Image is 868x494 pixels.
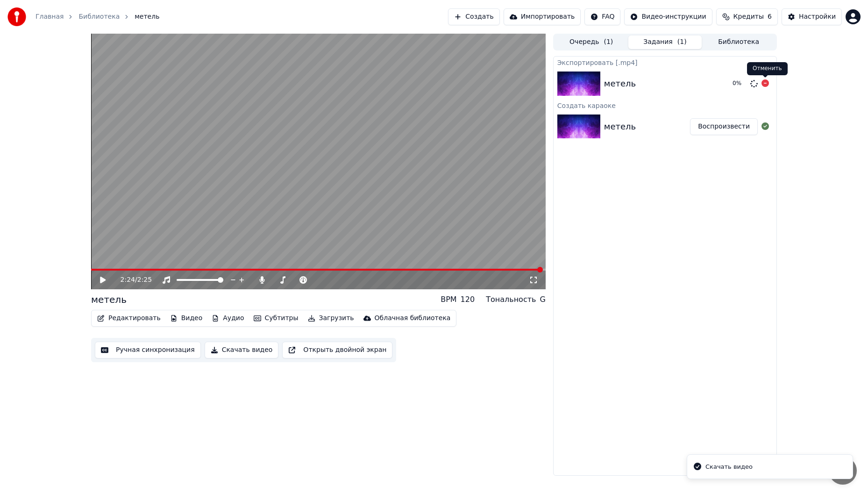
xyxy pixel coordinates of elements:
[584,8,620,25] button: FAQ
[604,77,636,90] div: метель
[604,120,636,133] div: метель
[461,294,475,305] div: 120
[554,100,776,111] div: Создать караоке
[733,80,747,87] div: 0 %
[705,462,753,472] div: Скачать видео
[702,36,776,49] button: Библиотека
[36,12,64,21] a: Главная
[716,8,778,25] button: Кредиты6
[208,312,248,325] button: Аудио
[121,275,143,285] div: /
[690,118,758,135] button: Воспроизвести
[768,12,772,21] span: 6
[747,62,788,75] div: Отменить
[135,12,159,21] span: метель
[205,342,279,358] button: Скачать видео
[799,12,836,21] div: Настройки
[78,12,120,21] a: Библиотека
[441,294,456,305] div: BPM
[782,8,842,25] button: Настройки
[628,36,702,49] button: Задания
[733,12,764,21] span: Кредиты
[486,294,536,305] div: Тональность
[375,314,451,323] div: Облачная библиотека
[624,8,712,25] button: Видео-инструкции
[95,342,201,358] button: Ручная синхронизация
[554,57,776,68] div: Экспортировать [.mp4]
[555,36,628,49] button: Очередь
[304,312,358,325] button: Загрузить
[540,294,545,305] div: G
[137,275,152,285] span: 2:25
[93,312,164,325] button: Редактировать
[448,8,499,25] button: Создать
[282,342,392,358] button: Открыть двойной экран
[604,37,613,47] span: ( 1 )
[504,8,581,25] button: Импортировать
[7,7,26,26] img: youka
[250,312,302,325] button: Субтитры
[91,293,127,306] div: метель
[677,37,687,47] span: ( 1 )
[36,12,159,21] nav: breadcrumb
[121,275,135,285] span: 2:24
[166,312,206,325] button: Видео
